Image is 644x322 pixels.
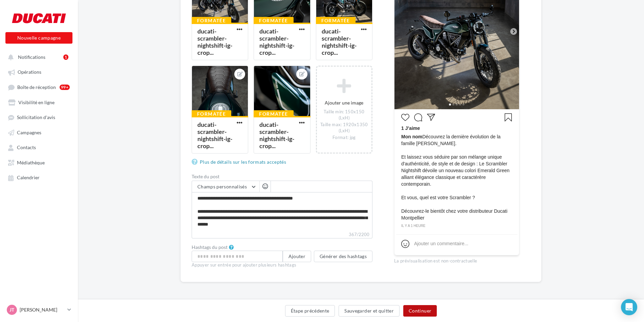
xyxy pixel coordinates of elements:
[322,27,357,56] div: ducati-scrambler-nightshift-ig-crop...
[17,130,41,135] span: Campagnes
[63,54,68,60] div: 1
[259,27,294,56] div: ducati-scrambler-nightshift-ig-crop...
[197,121,232,149] div: ducati-scrambler-nightshift-ig-crop...
[4,111,74,123] a: Sollicitation d'avis
[17,160,45,165] span: Médiathèque
[18,69,41,75] span: Opérations
[4,51,71,63] button: Notifications 1
[401,133,512,221] span: Découvrez la dernière évolution de la famille [PERSON_NAME]. Et laissez vous séduire par son méla...
[18,54,45,60] span: Notifications
[197,27,232,56] div: ducati-scrambler-nightshift-ig-crop...
[427,113,435,121] svg: Partager la publication
[4,81,74,93] a: Boîte de réception99+
[401,113,409,121] svg: J’aime
[285,305,335,317] button: Étape précédente
[283,251,311,262] button: Ajouter
[316,17,356,24] div: Formatée
[17,84,56,90] span: Boîte de réception
[192,245,228,250] label: Hashtags du post
[17,115,55,120] span: Sollicitation d'avis
[60,85,70,90] div: 99+
[403,305,437,317] button: Continuer
[18,99,55,105] span: Visibilité en ligne
[192,181,259,192] button: Champs personnalisés
[401,134,422,139] span: Mon nom
[414,240,468,247] div: Ajouter un commentaire...
[17,145,36,151] span: Contacts
[314,251,372,262] button: Générer des hashtags
[9,306,14,313] span: JT
[621,299,637,315] div: Open Intercom Messenger
[4,141,74,153] a: Contacts
[197,184,247,189] span: Champs personnalisés
[4,126,74,138] a: Campagnes
[192,158,289,166] a: Plus de détails sur les formats acceptés
[192,110,231,118] div: Formatée
[259,121,294,149] div: ducati-scrambler-nightshift-ig-crop...
[401,125,512,133] div: 1 J’aime
[414,113,422,121] svg: Commenter
[4,171,74,183] a: Calendrier
[17,175,40,181] span: Calendrier
[401,223,512,229] div: il y a 1 heure
[192,17,231,24] div: Formatée
[192,262,372,268] div: Appuyer sur entrée pour ajouter plusieurs hashtags
[504,113,512,121] svg: Enregistrer
[4,66,74,78] a: Opérations
[20,306,65,313] p: [PERSON_NAME]
[192,174,372,179] label: Texte du post
[394,255,519,264] div: La prévisualisation est non-contractuelle
[5,32,72,44] button: Nouvelle campagne
[192,231,372,238] label: 367/2200
[339,305,400,317] button: Sauvegarder et quitter
[254,17,293,24] div: Formatée
[401,240,409,248] svg: Emoji
[4,156,74,168] a: Médiathèque
[4,96,74,108] a: Visibilité en ligne
[5,303,72,316] a: JT [PERSON_NAME]
[254,110,293,118] div: Formatée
